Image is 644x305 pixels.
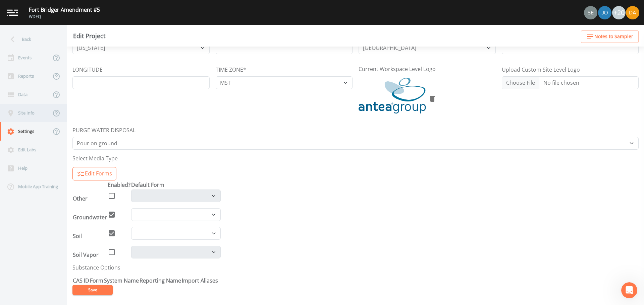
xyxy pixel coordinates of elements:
button: Edit Forms [72,167,116,180]
p: Substance Options [72,264,639,271]
div: Soil [73,232,107,240]
img: Company Logo [359,78,426,113]
iframe: Intercom live chat [621,282,637,298]
th: Default Form [131,180,221,189]
label: PURGE WATER DISPOSAL [72,126,136,134]
th: CAS ID [72,276,90,285]
div: Josh Watzak [598,6,612,19]
th: System Name [104,276,139,285]
div: Sean McKinstry [584,6,598,19]
div: Fort Bridger Amendment #5 [29,6,100,14]
p: Select Media Type [72,155,639,162]
div: Edit Project [73,33,105,39]
th: Enabled? [107,180,131,189]
button: delete [426,92,439,105]
img: a88df929eb82a4cb0272086716af702a [626,6,639,19]
div: +20 [612,6,626,19]
img: logo [7,9,18,16]
label: TIME ZONE* [216,66,246,74]
div: WDEQ [29,14,100,20]
div: Other [73,195,107,203]
th: Form [90,276,104,285]
label: LONGITUDE [72,66,103,74]
img: 52efdf5eb87039e5b40670955cfdde0b [584,6,597,19]
div: Groundwater [73,213,107,221]
div: Soil Vapor [73,251,107,259]
img: d2de15c11da5451b307a030ac90baa3e [598,6,611,19]
label: Upload Custom Site Level Logo [502,66,580,74]
button: Save [72,285,113,295]
p: Current Workspace Level Logo [359,66,496,72]
th: Reporting Name [139,276,181,285]
th: Import Aliases [181,276,218,285]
